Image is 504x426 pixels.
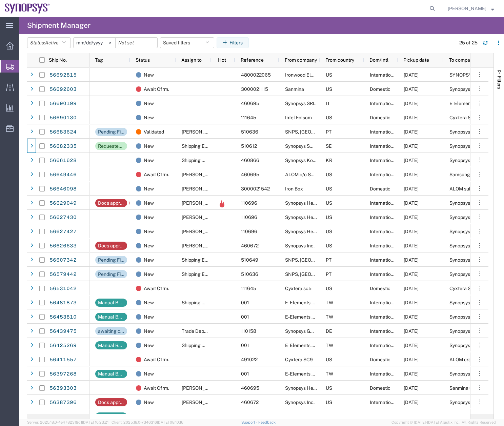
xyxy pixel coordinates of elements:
[326,129,331,135] span: PT
[258,420,276,424] a: Feedback
[370,328,398,334] span: International
[404,186,419,191] span: 08/29/2025
[370,200,398,206] span: International
[27,420,108,424] span: Server: 2025.18.0-4e47823f9d1
[241,385,259,391] span: 460695
[98,327,124,335] div: awaiting correct commodity information
[241,115,256,120] span: 111645
[136,57,150,63] span: Status
[326,371,333,377] span: TW
[182,385,220,391] span: Kaelen O'Connor
[285,129,385,135] span: SNPS, Portugal Unipessoal, Lda.
[370,385,390,391] span: Domestic
[326,101,330,106] span: IT
[326,343,333,348] span: TW
[98,412,124,421] div: Manual Booking
[404,158,419,163] span: 09/02/2025
[370,271,398,277] span: International
[370,357,390,362] span: Domestic
[370,229,398,234] span: International
[370,215,398,220] span: International
[241,186,270,191] span: 3000021542
[144,296,154,310] span: New
[404,271,419,277] span: 08/27/2025
[98,142,124,150] div: Requested add'l. details
[449,72,496,78] span: SYNOPSYS CANADA
[369,57,388,63] span: Dom/Intl
[49,340,77,351] a: 56425269
[49,141,77,152] a: 56682335
[241,357,258,362] span: 491022
[157,420,183,424] span: [DATE] 08:10:16
[285,314,354,320] span: E-Elements Technology Co., Ltd
[448,5,486,12] span: Zach Anderson
[49,226,77,237] a: 56627427
[241,271,258,277] span: 510636
[182,143,215,149] span: Shipping EMEA
[82,420,108,424] span: [DATE] 10:23:21
[49,57,67,63] span: Ship No.
[241,72,271,78] span: 4800022065
[144,182,154,196] span: New
[49,127,77,138] a: 56683624
[404,229,419,234] span: 08/28/2025
[497,76,502,89] span: Filters
[370,143,398,149] span: International
[285,286,311,291] span: Cyxtera sc5
[49,326,77,337] a: 56439475
[241,229,257,234] span: 110696
[144,324,154,338] span: New
[144,352,169,367] span: Await Cfrm.
[404,257,419,263] span: 08/29/2025
[404,371,419,377] span: 08/05/2025
[241,172,259,177] span: 460695
[144,281,169,296] span: Await Cfrm.
[404,300,419,305] span: 08/14/2025
[144,367,154,381] span: New
[326,357,332,362] span: US
[182,328,221,334] span: Trade Department
[49,383,77,394] a: 56393303
[285,215,350,220] span: Synopsys Headquarters USSV
[241,328,256,334] span: 110158
[49,198,77,209] a: 56629049
[449,314,493,320] span: Synopsys c/o ALOM
[49,397,77,408] a: 56387396
[285,257,385,263] span: SNPS, Portugal Unipessoal, Lda.
[285,385,350,391] span: Synopsys Headquarters USSV
[144,125,164,139] span: Validated
[241,57,264,63] span: Reference
[370,72,398,78] span: International
[241,420,258,424] a: Support
[144,267,154,281] span: New
[325,57,354,63] span: From country
[5,3,50,14] img: logo
[182,257,215,263] span: Shipping EMEA
[459,39,478,46] div: 25 of 25
[49,84,77,95] a: 56692603
[285,186,303,191] span: Iron Box
[182,271,215,277] span: Shipping EMEA
[182,186,220,191] span: Rafael Chacon
[144,239,154,253] span: New
[241,86,268,92] span: 3000021115
[144,338,154,352] span: New
[449,129,501,135] span: Synopsys India PVT Ltd.
[181,57,202,63] span: Assign to
[370,300,398,305] span: International
[241,300,249,305] span: 001
[285,343,354,348] span: E-Elements Technology Co., Ltd
[98,341,124,349] div: Manual Booking
[370,314,398,320] span: International
[182,158,215,163] span: Shipping APAC
[391,420,496,425] span: Copyright © [DATE]-[DATE] Agistix Inc., All Rights Reserved
[326,400,332,405] span: US
[370,343,398,348] span: International
[241,343,249,348] span: 001
[112,420,183,424] span: Client: 2025.18.0-7346316
[49,298,77,308] a: 56481873
[241,243,259,248] span: 460672
[144,196,154,210] span: New
[98,398,124,406] div: Docs approval needed
[326,86,332,92] span: US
